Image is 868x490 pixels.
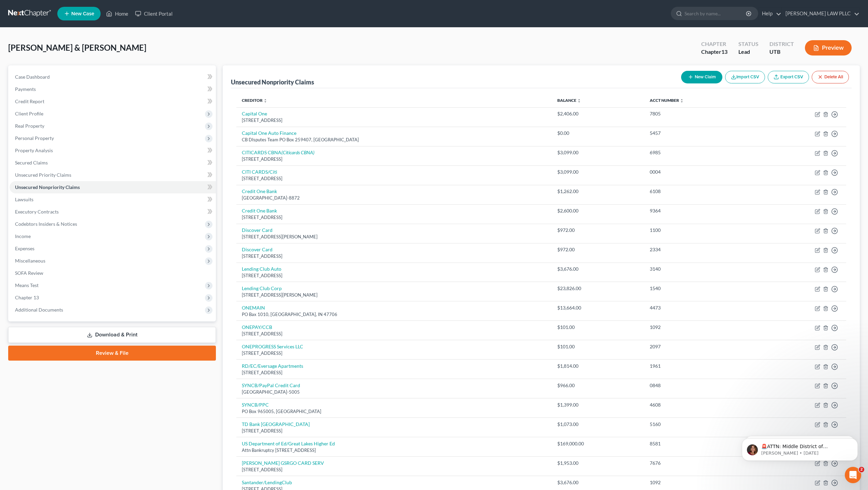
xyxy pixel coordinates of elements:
div: $1,953.00 [557,460,639,467]
a: Credit Report [10,95,216,108]
div: 3140 [650,266,750,272]
iframe: Intercom live chat [845,467,861,483]
a: SYNCB/PPC [242,402,269,408]
a: [PERSON_NAME] LAW PLLC [782,7,859,20]
span: New Case [71,11,94,16]
a: ONEMAIN [242,305,265,311]
i: (Citicards CBNA) [281,149,314,155]
div: $966.00 [557,382,639,389]
div: $1,262.00 [557,188,639,195]
span: Miscellaneous [15,258,45,264]
div: 1540 [650,285,750,292]
div: 2334 [650,246,750,253]
a: Property Analysis [10,144,216,157]
a: Lending Club Corp [242,285,282,291]
span: Codebtors Insiders & Notices [15,221,77,227]
div: UTB [769,48,794,56]
div: 1961 [650,363,750,369]
a: CITICARDS CBNA(Citicards CBNA) [242,149,314,155]
div: [STREET_ADDRESS] [242,369,546,376]
div: [STREET_ADDRESS] [242,350,546,357]
div: CB DIsputes Team PO Box 259407, [GEOGRAPHIC_DATA] [242,137,546,143]
div: 2097 [650,343,750,350]
div: 0848 [650,382,750,389]
a: Unsecured Priority Claims [10,169,216,181]
div: 7805 [650,110,750,117]
div: Lead [738,48,759,56]
a: Capital One [242,111,267,116]
span: Property Analysis [15,147,53,153]
a: Download & Print [8,327,216,343]
div: [STREET_ADDRESS] [242,272,546,279]
span: SOFA Review [15,270,43,276]
div: [STREET_ADDRESS] [242,253,546,259]
span: 13 [721,48,727,55]
a: CITI CARDS/Citi [242,169,277,175]
a: SOFA Review [10,267,216,279]
a: Lending Club Auto [242,266,281,272]
a: Capital One Auto Finance [242,130,296,136]
div: [STREET_ADDRESS] [242,331,546,337]
a: Secured Claims [10,157,216,169]
div: [GEOGRAPHIC_DATA]-5005 [242,389,546,395]
a: [PERSON_NAME] GSRGO CARD SERV [242,460,324,466]
span: Chapter 13 [15,295,39,300]
div: 1092 [650,324,750,331]
div: 6108 [650,188,750,195]
span: Income [15,233,31,239]
div: [STREET_ADDRESS][PERSON_NAME] [242,234,546,240]
div: [GEOGRAPHIC_DATA]-8872 [242,195,546,201]
div: $169,000.00 [557,440,639,447]
iframe: Intercom notifications message [732,424,868,472]
button: Preview [805,40,852,56]
input: Search by name... [685,7,747,20]
div: $3,676.00 [557,479,639,486]
span: Credit Report [15,98,44,104]
div: 4473 [650,304,750,311]
div: [STREET_ADDRESS] [242,175,546,182]
span: Additional Documents [15,307,63,313]
div: [STREET_ADDRESS] [242,117,546,124]
div: 9364 [650,207,750,214]
div: $0.00 [557,130,639,137]
div: Chapter [701,40,727,48]
span: Executory Contracts [15,209,59,215]
div: $972.00 [557,227,639,234]
span: Client Profile [15,111,43,116]
div: PO Bax 1010, [GEOGRAPHIC_DATA], IN 47706 [242,311,546,318]
div: 7676 [650,460,750,467]
span: Unsecured Priority Claims [15,172,71,178]
span: Case Dashboard [15,74,50,80]
i: unfold_more [263,99,267,103]
div: 0004 [650,169,750,175]
a: Home [103,7,132,20]
a: Executory Contracts [10,206,216,218]
div: Status [738,40,759,48]
span: Personal Property [15,135,54,141]
a: Case Dashboard [10,71,216,83]
span: Unsecured Nonpriority Claims [15,184,80,190]
a: Acct Number unfold_more [650,98,684,103]
div: [STREET_ADDRESS] [242,467,546,473]
span: Means Test [15,282,39,288]
a: Balance unfold_more [557,98,581,103]
a: Credit One Bank [242,188,277,194]
div: $3,676.00 [557,266,639,272]
div: 8581 [650,440,750,447]
a: ONEPROGRESS Services LLC [242,344,303,349]
span: Real Property [15,123,44,129]
span: Lawsuits [15,196,33,202]
span: [PERSON_NAME] & [PERSON_NAME] [8,43,146,52]
a: Discover Card [242,247,273,252]
div: $3,099.00 [557,169,639,175]
div: PO Box 965005, [GEOGRAPHIC_DATA] [242,408,546,415]
a: TD Bank [GEOGRAPHIC_DATA] [242,421,310,427]
button: Import CSV [725,71,765,83]
a: SYNCB/PayPal Credit Card [242,382,300,388]
a: RD/EC/Eversage Apartments [242,363,303,369]
div: 4608 [650,401,750,408]
div: [STREET_ADDRESS] [242,428,546,434]
a: Help [759,7,781,20]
